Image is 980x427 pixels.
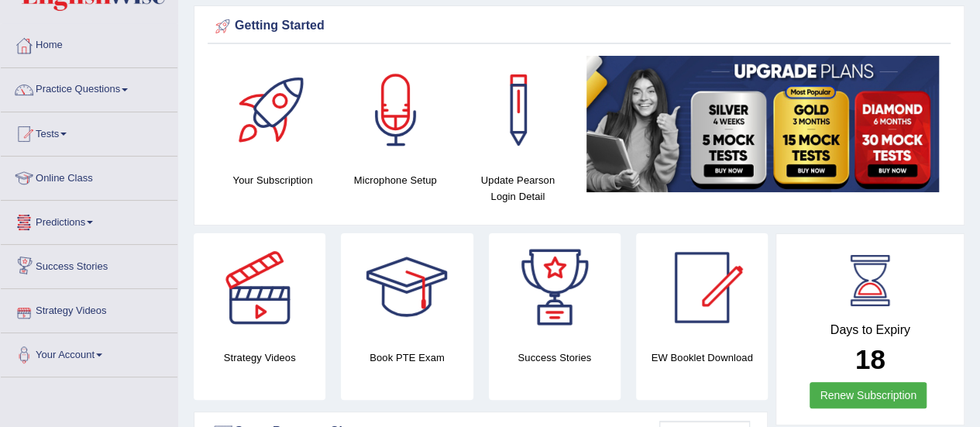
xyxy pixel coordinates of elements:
a: Home [1,24,177,63]
a: Tests [1,112,177,151]
a: Success Stories [1,245,177,284]
h4: Strategy Videos [194,350,325,366]
h4: Success Stories [489,350,621,366]
h4: Your Subscription [219,172,326,188]
a: Your Account [1,333,177,372]
h4: Book PTE Exam [341,350,473,366]
h4: Microphone Setup [342,172,449,188]
h4: EW Booklet Download [636,350,768,366]
a: Strategy Videos [1,289,177,328]
img: small5.jpg [586,56,939,192]
a: Predictions [1,201,177,239]
a: Renew Subscription [810,382,927,408]
div: Getting Started [211,15,947,38]
b: 18 [855,344,885,374]
h4: Update Pearson Login Detail [464,172,571,205]
h4: Days to Expiry [793,323,947,337]
a: Practice Questions [1,68,177,107]
a: Online Class [1,157,177,195]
